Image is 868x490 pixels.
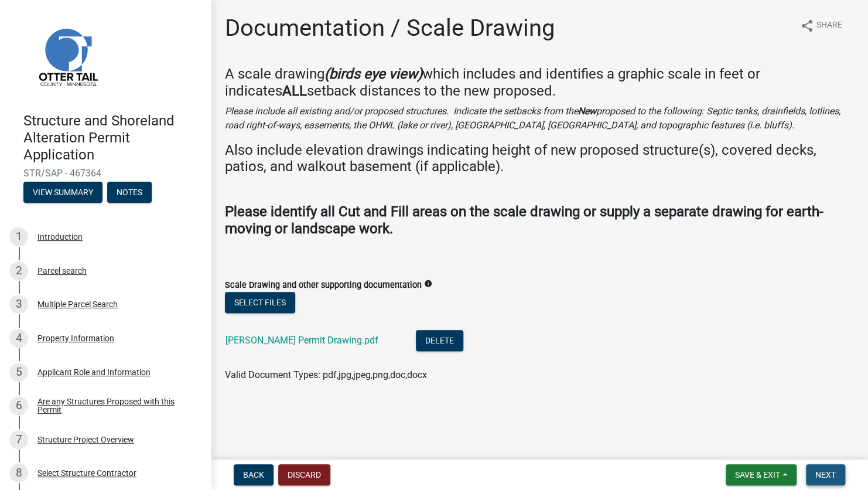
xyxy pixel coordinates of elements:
div: Are any Structures Proposed with this Permit [37,397,192,414]
div: Applicant Role and Information [37,368,151,376]
label: Scale Drawing and other supporting documentation [225,281,422,290]
button: Save & Exit [726,464,797,485]
div: 4 [9,329,28,348]
wm-modal-confirm: Delete Document [416,335,463,346]
wm-modal-confirm: Summary [23,189,102,198]
button: shareShare [791,14,852,37]
div: 3 [9,295,28,314]
h4: A scale drawing which includes and identifies a graphic scale in feet or indicates setback distan... [225,66,854,100]
i: share [800,19,814,33]
div: 1 [9,227,28,246]
div: Structure Project Overview [37,435,134,444]
button: Next [806,464,845,485]
div: Introduction [37,233,83,241]
strong: Please identify all Cut and Fill areas on the scale drawing or supply a separate drawing for eart... [225,203,823,237]
h4: Structure and Shoreland Alteration Permit Application [23,113,201,163]
h4: Also include elevation drawings indicating height of new proposed structure(s), covered decks, pa... [225,142,854,176]
div: 8 [9,464,28,482]
span: STR/SAP - 467364 [23,168,187,179]
i: Please include all existing and/or proposed structures. Indicate the setbacks from the proposed t... [225,106,840,131]
button: Discard [278,464,330,485]
strong: New [578,106,596,117]
div: 6 [9,396,28,415]
a: [PERSON_NAME] Permit Drawing.pdf [225,335,378,346]
div: 2 [9,261,28,280]
button: Delete [416,330,463,351]
button: Back [234,464,274,485]
h1: Documentation / Scale Drawing [225,14,555,42]
div: Multiple Parcel Search [37,300,118,308]
i: info [424,280,432,288]
span: Share [816,19,842,33]
span: Next [815,470,836,479]
span: Valid Document Types: pdf,jpg,jpeg,png,doc,docx [225,369,427,380]
div: Property Information [37,334,114,342]
strong: (birds eye view) [324,66,422,82]
div: Parcel search [37,267,87,275]
div: Select Structure Contractor [37,469,136,477]
button: Select files [225,292,295,313]
span: Save & Exit [735,470,780,479]
strong: ALL [282,83,307,99]
img: Otter Tail County, Minnesota [23,12,111,100]
span: Back [243,470,264,479]
button: Notes [107,182,152,203]
div: 7 [9,430,28,449]
div: 5 [9,363,28,382]
button: View Summary [23,182,102,203]
wm-modal-confirm: Notes [107,189,152,198]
